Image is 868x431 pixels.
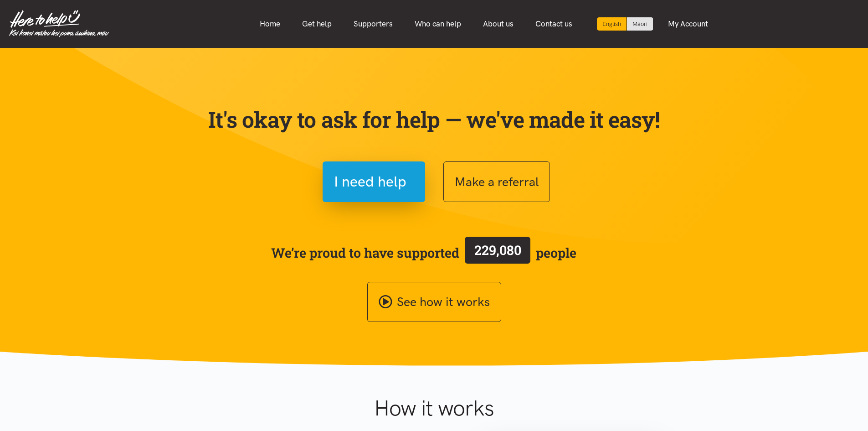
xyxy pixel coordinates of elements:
div: Current language [597,17,627,31]
a: 229,080 [459,235,536,270]
span: 229,080 [474,241,521,259]
a: Switch to Te Reo Māori [627,17,653,31]
div: Language toggle [597,17,653,31]
a: My Account [657,14,719,34]
a: Home [249,14,291,34]
h1: How it works [285,395,583,421]
button: I need help [323,161,425,202]
span: I need help [334,170,406,193]
a: Get help [291,14,343,34]
button: Make a referral [443,161,550,202]
a: Who can help [404,14,472,34]
a: Supporters [343,14,404,34]
a: Contact us [524,14,583,34]
span: We’re proud to have supported people [271,235,576,270]
a: About us [472,14,524,34]
a: See how it works [367,282,501,322]
img: Home [9,10,109,37]
p: It's okay to ask for help — we've made it easy! [206,106,662,133]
